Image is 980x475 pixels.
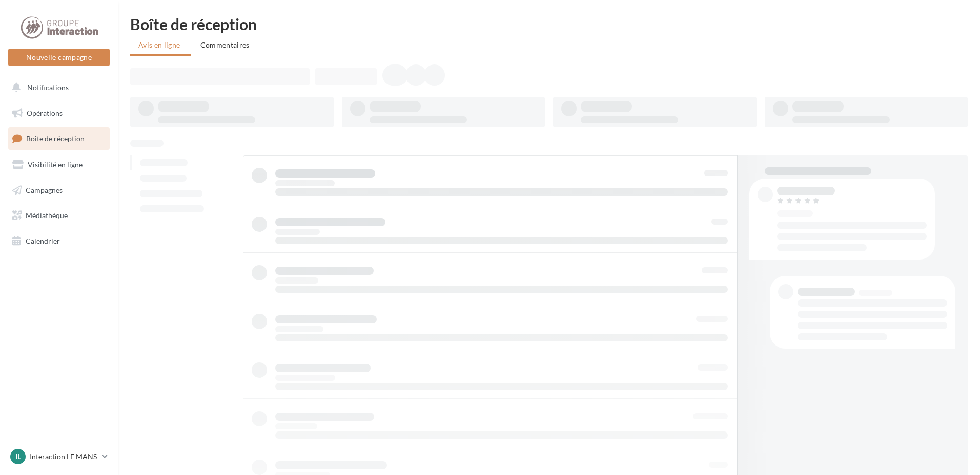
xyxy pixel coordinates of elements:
span: Visibilité en ligne [28,160,83,169]
span: Calendrier [26,236,60,245]
p: Interaction LE MANS [30,451,98,462]
div: Boîte de réception [130,16,968,32]
span: Boîte de réception [26,134,85,143]
span: Commentaires [200,40,250,49]
a: Boîte de réception [6,127,112,149]
span: Médiathèque [26,211,68,220]
a: Calendrier [6,230,112,252]
span: Notifications [27,83,69,92]
button: Nouvelle campagne [8,49,110,66]
a: Médiathèque [6,205,112,226]
a: Opérations [6,102,112,124]
a: IL Interaction LE MANS [8,447,110,466]
a: Visibilité en ligne [6,154,112,176]
span: Campagnes [26,185,63,194]
span: Opérations [27,109,63,117]
a: Campagnes [6,180,112,201]
span: IL [15,451,21,462]
button: Notifications [6,77,108,98]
